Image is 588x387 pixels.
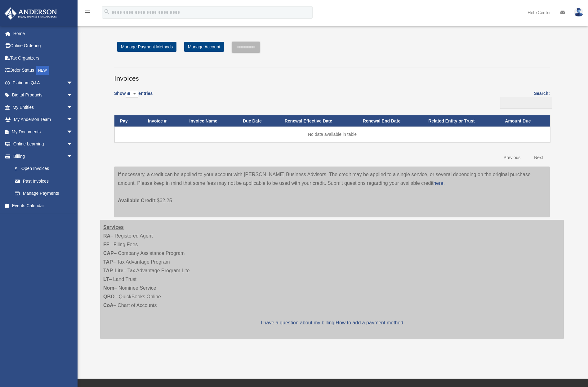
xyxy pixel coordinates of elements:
span: arrow_drop_down [67,126,79,138]
div: NEW [36,66,49,75]
th: Amount Due: activate to sort column ascending [499,115,550,127]
a: I have a question about my billing [261,320,334,325]
th: Pay: activate to sort column descending [114,115,142,127]
a: My Documentsarrow_drop_down [4,126,82,138]
strong: TAP [103,259,113,265]
span: arrow_drop_down [67,138,79,151]
div: If necessary, a credit can be applied to your account with [PERSON_NAME] Business Advisors. The c... [114,167,550,217]
strong: Services [103,225,124,230]
th: Renewal End Date: activate to sort column ascending [357,115,423,127]
a: Next [529,151,548,164]
img: User Pic [574,8,583,17]
a: My Entitiesarrow_drop_down [4,101,82,113]
strong: LT [103,277,109,282]
strong: Nom [103,285,114,291]
a: Past Invoices [9,175,79,187]
td: No data available in table [114,127,550,142]
a: Digital Productsarrow_drop_down [4,89,82,101]
a: Manage Account [184,42,224,52]
span: arrow_drop_down [67,101,79,114]
a: Tax Organizers [4,52,82,64]
a: Platinum Q&Aarrow_drop_down [4,77,82,89]
div: – Registered Agent – Filing Fees – Company Assistance Program – Tax Advantage Program – Tax Advan... [100,220,564,339]
strong: FF [103,242,109,247]
i: search [104,8,110,15]
a: Manage Payments [9,187,79,200]
img: Anderson Advisors Platinum Portal [3,7,59,20]
p: | [103,318,561,327]
a: Events Calendar [4,199,82,212]
a: Online Learningarrow_drop_down [4,138,82,150]
strong: CAP [103,251,114,256]
a: Order StatusNEW [4,64,82,77]
h3: Invoices [114,68,550,83]
p: $62.25 [118,188,546,205]
a: Home [4,27,82,40]
a: Manage Payment Methods [117,42,176,52]
span: $ [18,165,21,173]
th: Related Entity or Trust: activate to sort column ascending [423,115,499,127]
span: arrow_drop_down [67,89,79,102]
a: $Open Invoices [9,162,76,175]
strong: RA [103,233,110,238]
a: menu [84,11,91,16]
a: Online Ordering [4,40,82,52]
input: Search: [500,97,552,109]
a: My Anderson Teamarrow_drop_down [4,113,82,126]
th: Renewal Effective Date: activate to sort column ascending [279,115,357,127]
span: arrow_drop_down [67,113,79,126]
span: arrow_drop_down [67,150,79,163]
i: menu [84,9,91,16]
a: Billingarrow_drop_down [4,150,79,162]
th: Due Date: activate to sort column ascending [237,115,279,127]
a: How to add a payment method [336,320,403,325]
select: Showentries [126,91,138,98]
strong: CoA [103,303,114,308]
label: Search: [498,90,550,109]
span: Available Credit: [118,198,157,203]
a: here. [433,180,444,186]
strong: QBO [103,294,114,299]
th: Invoice Name: activate to sort column ascending [184,115,238,127]
label: Show entries [114,90,153,104]
a: Previous [499,151,525,164]
span: arrow_drop_down [67,77,79,89]
th: Invoice #: activate to sort column ascending [142,115,184,127]
strong: TAP-Lite [103,268,123,273]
